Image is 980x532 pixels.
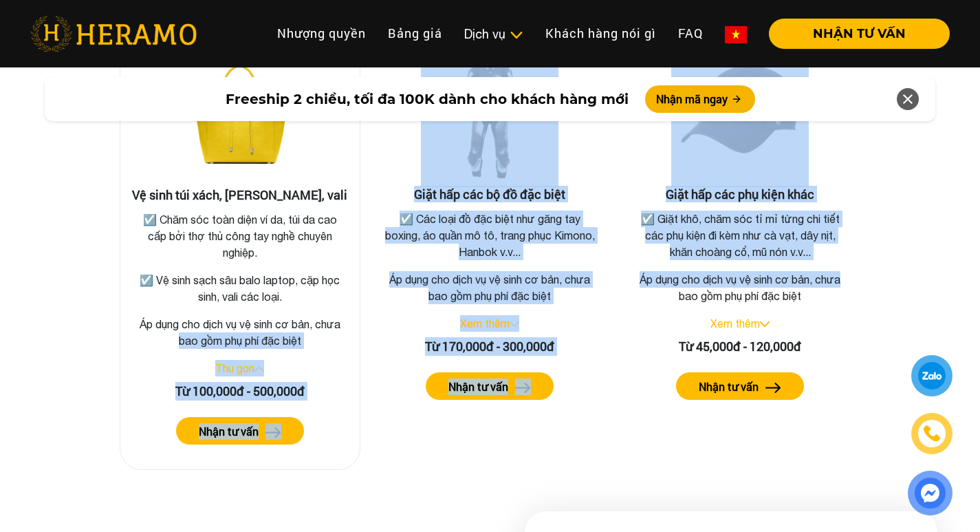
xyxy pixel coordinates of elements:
[254,366,264,372] img: arrow_up.svg
[510,321,519,327] img: arrow_down.svg
[534,19,667,48] a: Khách hàng nói gì
[215,362,254,374] a: Thu gọn
[667,19,714,48] a: FAQ
[199,423,259,440] label: Nhận tư vấn
[134,272,346,305] p: ☑️ Vệ sinh sạch sâu balo laptop, cặp học sinh, vali các loại.
[645,85,755,113] button: Nhận mã ngay
[631,271,849,304] p: Áp dụng cho dịch vụ vệ sinh cơ bản, chưa bao gồm phụ phí đặc biệt
[631,372,849,400] a: Nhận tư vấn arrow
[384,211,597,260] p: ☑️ Các loại đồ đặc biệt như găng tay boxing, áo quần mô tô, trang phục Kimono, Hanbok v.v...
[131,417,349,445] a: Nhận tư vấn arrow
[426,372,554,400] button: Nhận tư vấn
[633,211,847,260] p: ☑️ Giặt khô, chăm sóc tỉ mỉ từng chi tiết các phụ kiện đi kèm như cà vạt, dây nịt, khăn choàng cổ...
[131,382,349,401] div: Từ 100,000đ - 500,000đ
[765,383,781,393] img: arrow
[769,19,950,49] button: NHẬN TƯ VẤN
[176,417,304,445] button: Nhận tư vấn
[265,427,281,438] img: arrow
[381,337,600,356] div: Từ 170,000đ - 300,000đ
[226,89,629,109] span: Freeship 2 chiều, tối đa 100K dành cho khách hàng mới
[631,187,849,202] h3: Giặt hấp các phụ kiện khác
[710,317,760,330] a: Xem thêm
[266,19,377,48] a: Nhượng quyền
[131,188,349,203] h3: Vệ sinh túi xách, [PERSON_NAME], vali
[758,28,950,40] a: NHẬN TƯ VẤN
[381,271,600,304] p: Áp dụng cho dịch vụ vệ sinh cơ bản, chưa bao gồm phụ phí đặc biệt
[448,379,508,395] label: Nhận tư vấn
[631,337,849,356] div: Từ 45,000đ - 120,000đ
[381,372,600,400] a: Nhận tư vấn arrow
[464,25,523,43] div: Dịch vụ
[760,321,770,327] img: arrow_down.svg
[924,426,940,441] img: phone-icon
[377,19,453,48] a: Bảng giá
[725,26,747,43] img: vn-flag.png
[134,211,346,261] p: ☑️ Chăm sóc toàn diện ví da, túi da cao cấp bởi thợ thủ công tay nghề chuyên nghiệp.
[381,187,600,202] h3: Giặt hấp các bộ đồ đặc biệt
[30,16,197,52] img: heramo-logo.png
[699,379,759,395] label: Nhận tư vấn
[460,317,510,330] a: Xem thêm
[509,28,523,42] img: subToggleIcon
[913,415,950,452] a: phone-icon
[676,372,804,400] button: Nhận tư vấn
[131,316,349,349] p: Áp dụng cho dịch vụ vệ sinh cơ bản, chưa bao gồm phụ phí đặc biệt
[515,383,531,393] img: arrow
